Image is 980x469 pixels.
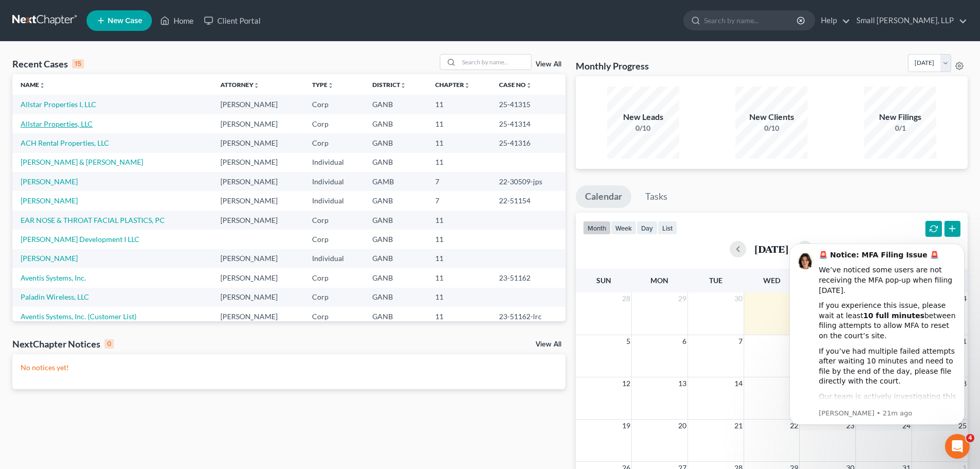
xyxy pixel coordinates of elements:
a: Client Portal [199,11,266,30]
iframe: Intercom live chat [945,434,970,459]
td: 25-41314 [491,114,565,133]
span: 7 [737,335,744,348]
a: Attorneyunfold_more [220,81,260,89]
td: 7 [427,172,491,191]
td: Individual [304,249,364,268]
span: Tue [709,276,723,285]
td: 23-51162-lrc [491,307,565,326]
td: GANB [364,230,427,249]
td: [PERSON_NAME] [212,191,304,210]
td: 11 [427,268,491,287]
td: GANB [364,307,427,326]
a: Nameunfold_more [21,81,45,89]
td: GANB [364,288,427,307]
span: 4 [966,434,974,442]
a: View All [536,341,561,348]
td: 11 [427,114,491,133]
a: Case Nounfold_more [499,81,532,89]
a: [PERSON_NAME] & [PERSON_NAME] [21,158,143,166]
td: 22-30509-jps [491,172,565,191]
i: unfold_more [253,82,260,89]
div: 0 [105,339,114,349]
span: 28 [621,292,631,305]
h2: [DATE] [754,244,788,254]
p: No notices yet! [21,362,557,373]
span: Sun [596,276,611,285]
td: 11 [427,230,491,249]
span: 29 [677,292,687,305]
td: GANB [364,114,427,133]
i: unfold_more [526,82,532,89]
td: 11 [427,307,491,326]
td: [PERSON_NAME] [212,95,304,114]
div: NextChapter Notices [12,338,114,350]
td: 23-51162 [491,268,565,287]
td: Corp [304,268,364,287]
span: New Case [108,17,142,25]
a: Calendar [576,185,631,208]
a: ACH Rental Properties, LLC [21,138,109,147]
a: Allstar Properties, LLC [21,119,93,128]
td: GANB [364,153,427,172]
td: Corp [304,307,364,326]
a: Aventis Systems, Inc. (Customer List) [21,312,136,321]
button: list [658,221,677,235]
td: [PERSON_NAME] [212,211,304,230]
div: 0/10 [735,123,807,133]
a: EAR NOSE & THROAT FACIAL PLASTICS, PC [21,216,165,224]
a: View All [536,61,561,68]
button: day [637,221,658,235]
td: 22-51154 [491,191,565,210]
i: unfold_more [400,82,406,89]
td: 25-41316 [491,133,565,152]
a: Help [816,11,850,30]
div: New Clients [735,111,807,123]
td: Corp [304,230,364,249]
a: Aventis Systems, Inc. [21,273,86,282]
td: Individual [304,153,364,172]
div: 0/1 [864,123,936,133]
button: week [611,221,637,235]
a: Allstar Properties I, LLC [21,100,96,109]
td: 11 [427,133,491,152]
input: Search by name... [459,55,531,70]
td: Corp [304,211,364,230]
td: Individual [304,172,364,191]
span: 12 [621,377,631,390]
button: month [583,221,611,235]
a: [PERSON_NAME] [21,254,78,263]
span: 21 [733,420,744,432]
span: 19 [621,420,631,432]
a: Tasks [636,185,677,208]
td: [PERSON_NAME] [212,288,304,307]
td: Individual [304,191,364,210]
td: [PERSON_NAME] [212,307,304,326]
span: 20 [677,420,687,432]
a: Districtunfold_more [372,81,406,89]
td: [PERSON_NAME] [212,249,304,268]
td: Corp [304,288,364,307]
iframe: Intercom notifications message [774,234,980,431]
td: 11 [427,95,491,114]
td: GANB [364,249,427,268]
td: 25-41315 [491,95,565,114]
td: Corp [304,95,364,114]
span: 14 [733,377,744,390]
a: [PERSON_NAME] [21,177,78,186]
a: [PERSON_NAME] [21,196,78,205]
span: 13 [677,377,687,390]
i: unfold_more [328,82,334,89]
td: [PERSON_NAME] [212,153,304,172]
td: GANB [364,268,427,287]
div: 15 [72,59,84,68]
td: [PERSON_NAME] [212,172,304,191]
a: Typeunfold_more [312,81,334,89]
i: unfold_more [464,82,470,89]
div: 0/10 [607,123,679,133]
